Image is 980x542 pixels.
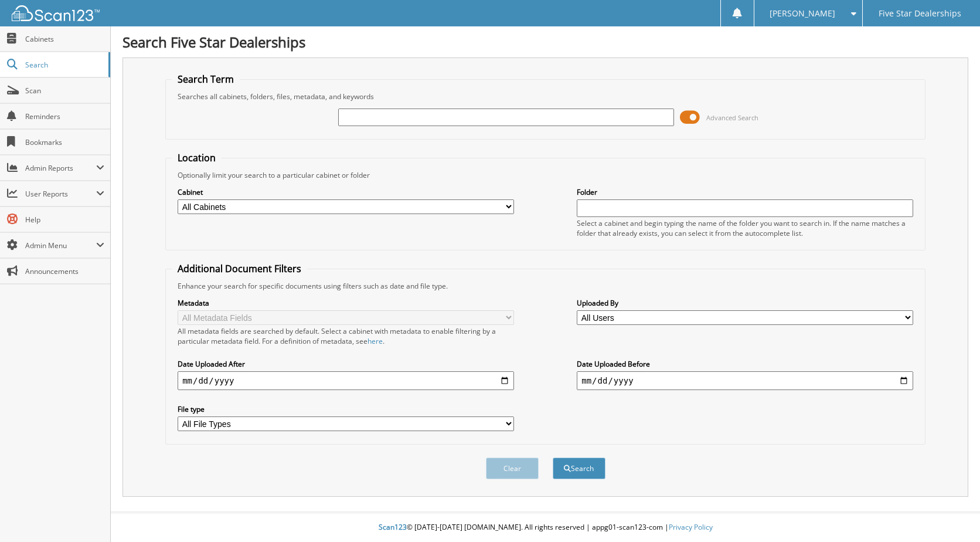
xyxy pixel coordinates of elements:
[577,359,913,369] label: Date Uploaded Before
[172,281,919,291] div: Enhance your search for specific documents using filters such as date and file type.
[25,86,104,96] span: Scan
[172,73,240,86] legend: Search Term
[172,170,919,180] div: Optionally limit your search to a particular cabinet or folder
[577,371,913,390] input: end
[25,111,104,121] span: Reminders
[367,336,383,346] a: here
[25,34,104,44] span: Cabinets
[178,359,514,369] label: Date Uploaded After
[486,458,539,479] button: Clear
[577,298,913,308] label: Uploaded By
[25,189,96,199] span: User Reports
[178,371,514,390] input: start
[25,60,103,70] span: Search
[706,113,758,122] span: Advanced Search
[178,326,514,346] div: All metadata fields are searched by default. Select a cabinet with metadata to enable filtering b...
[669,522,713,532] a: Privacy Policy
[25,137,104,147] span: Bookmarks
[172,262,307,275] legend: Additional Document Filters
[172,151,222,164] legend: Location
[553,458,605,479] button: Search
[379,522,407,532] span: Scan123
[172,92,919,101] div: Searches all cabinets, folders, files, metadata, and keywords
[879,10,961,17] span: Five Star Dealerships
[122,32,968,52] h1: Search Five Star Dealerships
[770,10,835,17] span: [PERSON_NAME]
[577,218,913,238] div: Select a cabinet and begin typing the name of the folder you want to search in. If the name match...
[12,5,100,21] img: scan123-logo-white.svg
[178,404,514,414] label: File type
[577,187,913,197] label: Folder
[921,486,980,542] iframe: Chat Widget
[25,163,96,173] span: Admin Reports
[178,187,514,197] label: Cabinet
[25,266,104,276] span: Announcements
[25,240,96,250] span: Admin Menu
[178,298,514,308] label: Metadata
[25,215,104,225] span: Help
[111,513,980,542] div: © [DATE]-[DATE] [DOMAIN_NAME]. All rights reserved | appg01-scan123-com |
